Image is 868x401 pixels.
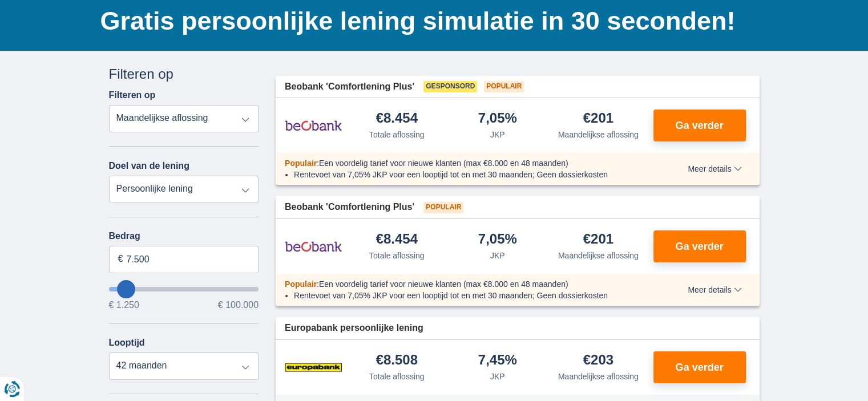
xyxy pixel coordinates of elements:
span: Populair [285,159,317,168]
img: product.pl.alt Beobank [285,111,342,140]
div: Maandelijkse aflossing [558,250,639,261]
input: wantToBorrow [109,287,259,291]
label: Looptijd [109,338,145,348]
span: € [118,253,123,266]
label: Filteren op [109,90,156,100]
label: Doel van de lening [109,161,189,171]
img: product.pl.alt Beobank [285,232,342,261]
div: €8.454 [376,111,418,127]
button: Ga verder [653,230,746,262]
h1: Gratis persoonlijke lening simulatie in 30 seconden! [100,3,760,39]
button: Ga verder [653,351,746,383]
div: Maandelijkse aflossing [558,371,639,382]
span: € 1.250 [109,301,139,310]
span: Ga verder [675,120,723,131]
span: Beobank 'Comfortlening Plus' [285,80,414,94]
div: JKP [490,129,505,140]
span: Populair [285,280,317,289]
li: Rentevoet van 7,05% JKP voor een looptijd tot en met 30 maanden; Geen dossierkosten [294,169,646,180]
div: Totale aflossing [369,371,425,382]
div: Maandelijkse aflossing [558,129,639,140]
div: 7,05% [478,232,517,248]
div: €201 [583,111,613,127]
div: JKP [490,250,505,261]
span: Populair [484,81,524,92]
button: Meer details [679,164,750,173]
div: €8.454 [376,232,418,248]
span: Meer details [688,286,741,294]
div: Filteren op [109,64,259,84]
span: € 100.000 [218,301,259,310]
label: Bedrag [109,231,259,241]
span: Meer details [688,165,741,173]
div: €201 [583,232,613,248]
span: Populair [423,202,463,213]
span: Gesponsord [423,81,477,92]
div: €8.508 [376,353,418,368]
div: : [276,278,655,290]
span: Europabank persoonlijke lening [285,322,423,335]
div: 7,05% [478,111,517,127]
img: product.pl.alt Europabank [285,353,342,382]
div: : [276,157,655,169]
span: Ga verder [675,241,723,252]
div: Totale aflossing [369,250,425,261]
div: €203 [583,353,613,368]
span: Ga verder [675,362,723,372]
li: Rentevoet van 7,05% JKP voor een looptijd tot en met 30 maanden; Geen dossierkosten [294,290,646,301]
span: Een voordelig tarief voor nieuwe klanten (max €8.000 en 48 maanden) [319,280,568,289]
div: Totale aflossing [369,129,425,140]
button: Ga verder [653,110,746,141]
div: JKP [490,371,505,382]
span: Beobank 'Comfortlening Plus' [285,201,414,214]
span: Een voordelig tarief voor nieuwe klanten (max €8.000 en 48 maanden) [319,159,568,168]
div: 7,45% [478,353,517,368]
button: Meer details [679,285,750,294]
